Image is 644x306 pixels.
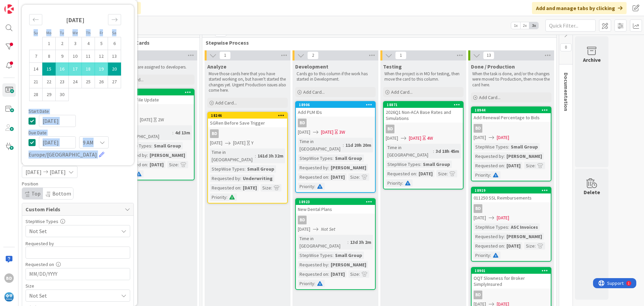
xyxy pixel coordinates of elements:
td: Choose Wednesday, 09/03/2025 12:00 PM as your check-in date. It’s available. [69,37,82,50]
span: : [328,164,329,171]
span: Documentation [563,73,570,111]
div: 11d 20h 20m [344,141,373,149]
div: [DATE] [329,270,346,278]
td: Choose Thursday, 09/04/2025 12:00 PM as your check-in date. It’s available. [82,37,95,50]
td: Selected. Friday, 09/19/2025 12:00 PM [95,63,108,76]
p: Cards go to this column if the work has started in Development. [297,71,374,82]
div: BD [4,273,14,283]
div: 4W [427,135,433,142]
div: Small Group [333,252,364,259]
div: 18919 [472,187,551,193]
span: Not Set [29,291,115,300]
div: [DATE] [505,242,522,250]
div: Move forward to switch to the next month. [108,14,121,25]
span: Stepwise Process [206,39,548,46]
div: Size [436,170,447,177]
span: : [433,147,434,155]
p: When the task is done, and/or the changes were moved to Production, then move the card here. [472,71,550,88]
div: Size [524,242,535,250]
div: Y [251,139,254,146]
span: Top [32,190,41,197]
div: BD [386,125,394,133]
div: [PERSON_NAME] [505,152,544,160]
td: Selected as start date. Monday, 09/15/2025 12:00 PM [43,63,56,76]
span: : [490,252,491,259]
div: 2026 SBC File Update [115,95,194,104]
div: Priority [210,193,226,201]
div: StepWise Types [298,155,332,162]
span: [DATE] [210,139,222,146]
td: Selected as end date. Saturday, 09/20/2025 12:00 PM [108,63,121,76]
span: Start Date [29,109,49,114]
span: : [359,173,360,181]
div: 18956 [115,89,194,95]
div: Requested by [210,175,240,182]
div: [DATE] [505,162,522,169]
div: 18923 [296,199,375,205]
span: : [490,171,491,179]
div: Requested on [298,270,328,278]
div: [DATE] [417,170,434,177]
div: Requested on [298,173,328,181]
span: Dates [22,160,34,164]
td: Selected. Wednesday, 09/17/2025 12:00 PM [69,63,82,76]
a: 18919011250 SSL ReimbursementsBD[DATE][DATE]StepWise Types:ASC InvoicesRequested by:[PERSON_NAME]... [471,187,551,262]
span: Add Card... [391,89,413,95]
span: : [245,165,246,173]
div: BD [210,129,219,138]
td: Choose Tuesday, 09/02/2025 12:00 PM as your check-in date. It’s available. [56,37,69,50]
span: Add Card... [303,89,325,95]
td: Choose Thursday, 09/25/2025 12:00 PM as your check-in date. It’s available. [82,76,95,88]
span: [DATE] [386,135,398,142]
div: 18944 [475,108,551,113]
td: Choose Sunday, 09/28/2025 12:00 PM as your check-in date. It’s available. [30,88,43,101]
div: [PERSON_NAME] [148,151,187,159]
p: When the project is in MO for testing, then move the card to this column. [384,71,462,82]
div: 1 [35,3,37,8]
span: Due Date [29,130,47,135]
div: Requested by [298,261,328,268]
span: : [255,152,256,160]
span: : [240,184,241,191]
span: : [535,162,536,169]
div: Add and manage tabs by clicking [532,2,627,14]
span: [DATE] [474,214,486,221]
span: [DATE] [474,134,486,141]
label: Requested by [25,241,54,247]
td: Choose Saturday, 09/27/2025 12:00 PM as your check-in date. It’s available. [108,76,121,88]
span: 1 [219,51,231,59]
div: Priority [298,280,314,287]
span: Position [22,181,38,186]
td: Choose Sunday, 09/14/2025 12:00 PM as your check-in date. It’s available. [30,63,43,76]
span: : [347,238,348,246]
span: [DATE] [298,226,310,233]
span: Bottom [52,190,71,197]
td: Selected. Thursday, 09/18/2025 12:00 PM [82,63,95,76]
div: 188712026Q1 Non-ACA Base Rates and Simulations [384,102,463,123]
div: BD [298,119,307,127]
div: Time in [GEOGRAPHIC_DATA] [210,148,255,163]
div: Small Group [333,155,364,162]
div: BD [296,216,375,224]
div: Requested on [474,242,504,250]
td: Choose Saturday, 09/06/2025 12:00 PM as your check-in date. It’s available. [108,37,121,50]
div: BD [296,119,375,127]
span: : [332,252,333,259]
input: Quick Filter... [545,19,596,32]
div: 18246 [211,113,287,118]
div: BD [472,124,551,133]
a: 18923New Dental PlansBD[DATE]Not SetTime in [GEOGRAPHIC_DATA]:13d 3h 2mStepWise Types:Small Group... [295,198,376,290]
td: Choose Friday, 09/12/2025 12:00 PM as your check-in date. It’s available. [95,50,108,63]
div: 18923 [299,200,375,204]
div: Add Card [22,5,48,15]
div: 161d 3h 32m [256,152,285,160]
td: Choose Wednesday, 09/24/2025 12:00 PM as your check-in date. It’s available. [69,76,82,88]
input: MM/DD/YYYY [29,268,126,280]
div: 13d 3h 2m [348,238,373,246]
div: 3d 18h 45m [434,147,461,155]
div: 18919 [475,188,551,193]
small: Tu [60,30,64,35]
td: Choose Tuesday, 09/09/2025 12:00 PM as your check-in date. It’s available. [56,50,69,63]
div: Requested on [386,170,416,177]
div: Priority [474,252,490,259]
